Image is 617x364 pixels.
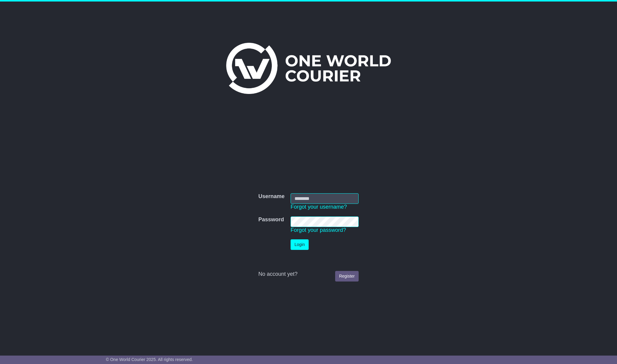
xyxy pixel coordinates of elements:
[291,227,346,233] a: Forgot your password?
[258,216,284,223] label: Password
[258,271,359,278] div: No account yet?
[226,43,391,94] img: One World
[258,193,285,200] label: Username
[291,239,309,250] button: Login
[291,204,347,210] a: Forgot your username?
[106,357,193,362] span: © One World Courier 2025. All rights reserved.
[335,271,359,282] a: Register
